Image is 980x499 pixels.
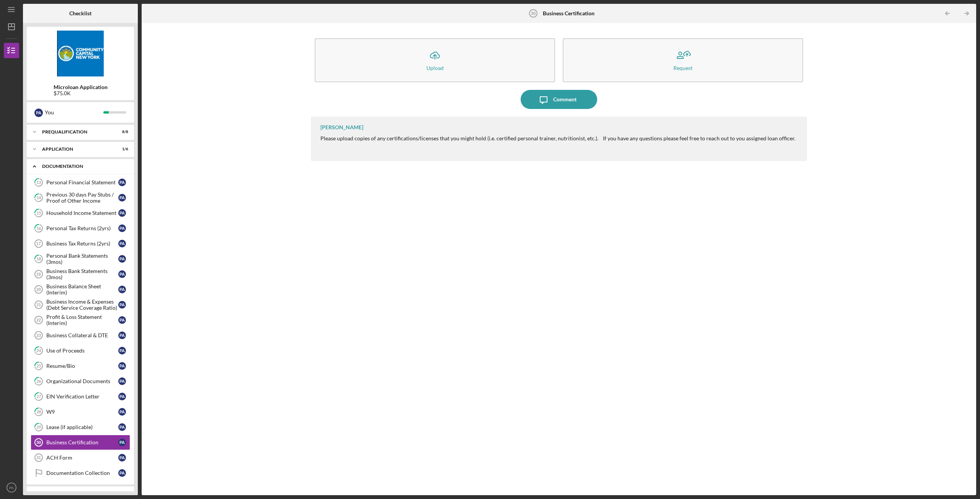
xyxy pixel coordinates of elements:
[114,130,128,134] div: 8 / 8
[673,65,693,71] div: Request
[118,240,126,247] div: P A
[118,439,126,446] div: P A
[46,455,118,461] div: ACH Form
[31,404,130,419] a: 28W9PA
[31,419,130,435] a: 29Lease (if applicable)PA
[118,454,126,462] div: P A
[521,90,597,109] button: Comment
[46,241,118,247] div: Business Tax Returns (2yrs)
[31,190,130,205] a: 14Previous 30 days Pay Stubs / Proof of Other IncomePA
[118,362,126,370] div: P A
[118,301,126,309] div: P A
[118,194,126,202] div: P A
[31,358,130,374] a: 25Resume/BioPA
[36,379,41,384] tspan: 26
[46,253,118,265] div: Personal Bank Statements (3mos)
[46,179,118,185] div: Personal Financial Statement
[46,409,118,415] div: W9
[118,179,126,186] div: P A
[54,90,108,96] div: $75.0K
[9,486,14,490] text: PA
[42,164,124,169] div: Documentation
[46,378,118,384] div: Organizational Documents
[426,65,444,71] div: Upload
[118,469,126,477] div: P A
[46,348,118,354] div: Use of Proceeds
[45,106,103,119] div: You
[46,192,118,204] div: Previous 30 days Pay Stubs / Proof of Other Income
[543,10,595,16] b: Business Certification
[118,255,126,263] div: P A
[36,348,41,353] tspan: 24
[320,134,795,143] p: Please upload copies of any certifications/licenses that you might hold (i.e. certified personal ...
[46,225,118,231] div: Personal Tax Returns (2yrs)
[46,314,118,326] div: Profit & Loss Statement (Interim)
[46,424,118,430] div: Lease (if applicable)
[118,209,126,217] div: P A
[36,364,41,369] tspan: 25
[118,377,126,385] div: P A
[118,408,126,416] div: P A
[118,316,126,324] div: P A
[31,343,130,358] a: 24Use of ProceedsPA
[4,480,19,495] button: PA
[46,299,118,311] div: Business Income & Expenses (Debt Service Coverage Ratio)
[118,286,126,293] div: P A
[46,332,118,338] div: Business Collateral & DTE
[114,147,128,151] div: 1 / 6
[46,283,118,296] div: Business Balance Sheet (Interim)
[31,251,130,267] a: 18Personal Bank Statements (3mos)PA
[31,374,130,389] a: 26Organizational DocumentsPA
[34,109,43,117] div: P A
[31,267,130,282] a: 19Business Bank Statements (3mos)PA
[118,332,126,339] div: P A
[31,282,130,297] a: 20Business Balance Sheet (Interim)PA
[36,410,41,414] tspan: 28
[36,180,41,185] tspan: 13
[36,272,41,276] tspan: 19
[36,302,41,307] tspan: 21
[118,347,126,354] div: P A
[118,393,126,400] div: P A
[42,130,109,134] div: Prequalification
[31,389,130,404] a: 27EIN Verification LetterPA
[36,318,41,322] tspan: 22
[118,224,126,232] div: P A
[42,147,109,151] div: Application
[36,257,41,262] tspan: 18
[118,270,126,278] div: P A
[31,205,130,221] a: 15Household Income StatementPA
[31,450,130,465] a: 31ACH FormPA
[36,241,41,246] tspan: 17
[46,439,118,445] div: Business Certification
[46,393,118,400] div: EIN Verification Letter
[31,175,130,190] a: 13Personal Financial StatementPA
[531,11,535,16] tspan: 30
[46,363,118,369] div: Resume/Bio
[31,435,130,450] a: 30Business CertificationPA
[46,210,118,216] div: Household Income Statement
[553,90,577,109] div: Comment
[54,84,108,90] b: Microloan Application
[36,394,41,399] tspan: 27
[46,268,118,280] div: Business Bank Statements (3mos)
[27,31,134,76] img: Product logo
[31,328,130,343] a: 23Business Collateral & DTEPA
[36,333,41,338] tspan: 23
[320,124,363,130] div: [PERSON_NAME]
[36,425,41,430] tspan: 29
[31,297,130,312] a: 21Business Income & Expenses (Debt Service Coverage Ratio)PA
[31,312,130,328] a: 22Profit & Loss Statement (Interim)PA
[36,211,41,216] tspan: 15
[46,470,118,476] div: Documentation Collection
[36,287,41,292] tspan: 20
[315,38,555,82] button: Upload
[36,226,41,231] tspan: 16
[31,221,130,236] a: 16Personal Tax Returns (2yrs)PA
[31,236,130,251] a: 17Business Tax Returns (2yrs)PA
[31,465,130,481] a: Documentation CollectionPA
[69,10,91,16] b: Checklist
[563,38,803,82] button: Request
[36,455,41,460] tspan: 31
[36,195,41,200] tspan: 14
